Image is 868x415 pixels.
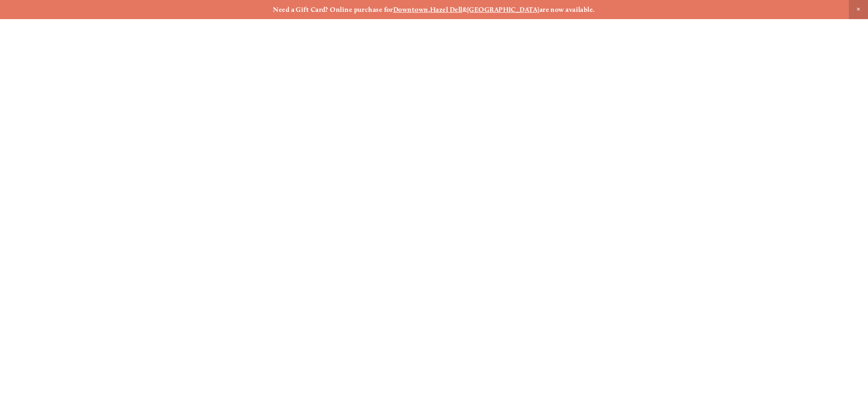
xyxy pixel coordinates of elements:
[467,5,539,14] a: [GEOGRAPHIC_DATA]
[273,5,393,14] strong: Need a Gift Card? Online purchase for
[462,5,467,14] strong: &
[539,5,595,14] strong: are now available.
[428,5,430,14] strong: ,
[393,5,428,14] a: Downtown
[430,5,462,14] a: Hazel Dell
